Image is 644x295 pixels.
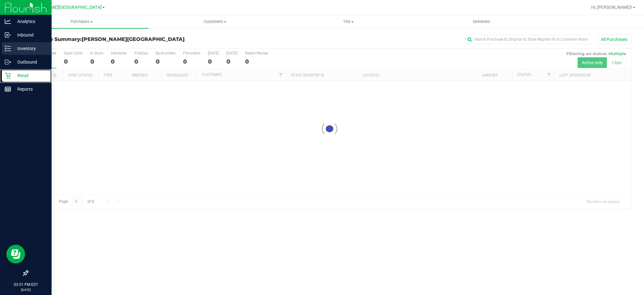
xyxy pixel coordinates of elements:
[465,35,591,44] input: Search Purchase ID, Original ID, State Registry ID or Customer Name...
[597,34,631,45] button: All Purchases
[15,19,148,25] span: Purchases
[148,15,282,28] a: Customers
[28,37,229,42] h3: Purchase Summary:
[24,5,102,10] span: [PERSON_NAME][GEOGRAPHIC_DATA]
[3,282,49,287] p: 03:51 PM EDT
[5,32,11,38] inline-svg: Inbound
[591,5,632,10] span: Hi, [PERSON_NAME]!
[5,59,11,65] inline-svg: Outbound
[464,19,499,25] span: Deliveries
[5,45,11,52] inline-svg: Inventory
[5,18,11,25] inline-svg: Analytics
[5,86,11,92] inline-svg: Reports
[11,31,49,39] p: Inbound
[3,287,49,292] p: [DATE]
[11,85,49,93] p: Reports
[5,72,11,79] inline-svg: Retail
[282,19,415,25] span: Tills
[415,15,548,28] a: Deliveries
[15,15,148,28] a: Purchases
[11,58,49,66] p: Outbound
[11,45,49,52] p: Inventory
[11,72,49,79] p: Retail
[282,15,415,28] a: Tills
[82,36,185,42] span: [PERSON_NAME][GEOGRAPHIC_DATA]
[6,245,25,264] iframe: Resource center
[11,18,49,25] p: Analytics
[149,19,281,25] span: Customers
